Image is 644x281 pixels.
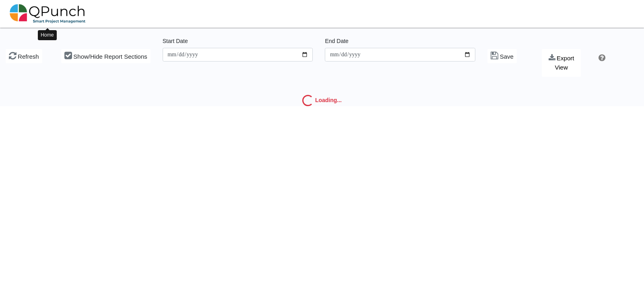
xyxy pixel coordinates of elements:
[596,55,605,62] a: Help
[555,55,574,71] span: Export View
[500,53,514,60] span: Save
[163,37,313,48] legend: Start Date
[542,49,581,77] button: Export View
[6,49,42,63] button: Refresh
[61,49,151,63] button: Show/Hide Report Sections
[18,53,39,60] span: Refresh
[10,2,86,26] img: qpunch-sp.fa6292f.png
[38,30,57,40] div: Home
[325,37,475,48] legend: End Date
[487,49,517,63] button: Save
[73,53,147,60] span: Show/Hide Report Sections
[315,97,342,103] strong: Loading...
